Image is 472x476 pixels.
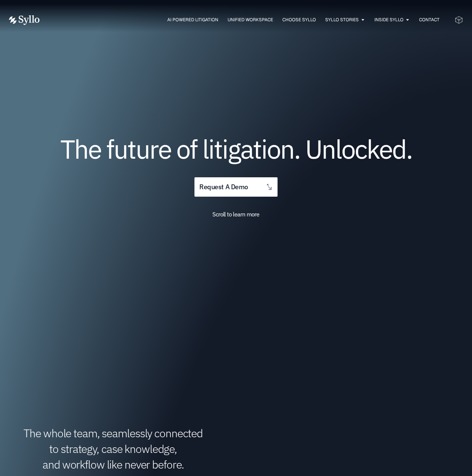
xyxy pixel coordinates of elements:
[54,16,440,23] nav: Menu
[9,15,39,25] img: Vector
[419,16,440,23] a: Contact
[54,137,418,161] h1: The future of litigation. Unlocked.
[374,16,403,23] a: Inside Syllo
[282,16,316,23] a: Choose Syllo
[167,16,218,23] a: AI Powered Litigation
[54,16,440,23] div: Menu Toggle
[9,425,218,472] h1: The whole team, seamlessly connected to strategy, case knowledge, and workflow like never before.
[325,16,359,23] a: Syllo Stories
[194,177,277,197] a: request a demo
[228,16,273,23] a: Unified Workspace
[199,184,248,191] span: request a demo
[212,210,259,218] span: Scroll to learn more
